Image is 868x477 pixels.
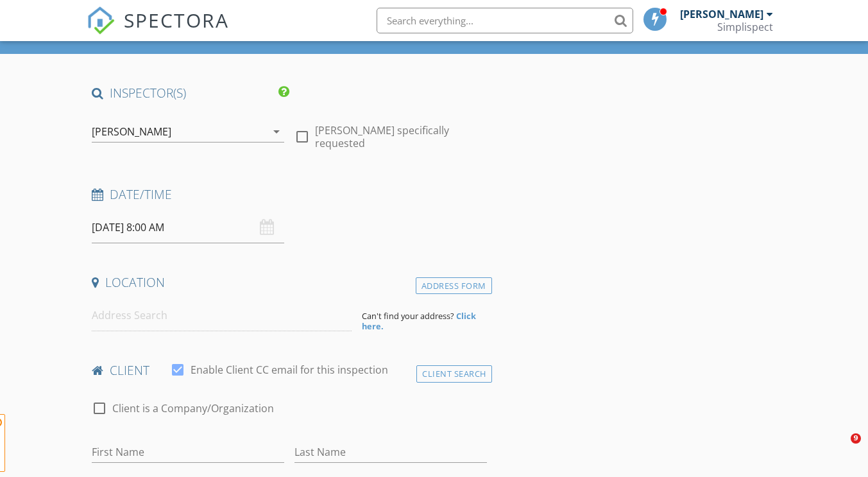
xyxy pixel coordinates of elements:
[315,124,487,150] label: [PERSON_NAME] specifically requested
[92,186,486,203] h4: Date/Time
[377,8,633,33] input: Search everything...
[680,8,763,21] div: [PERSON_NAME]
[362,310,476,332] strong: Click here.
[112,402,274,415] label: Client is a Company/Organization
[362,310,454,322] span: Can't find your address?
[87,17,229,44] a: SPECTORA
[92,212,284,243] input: Select date
[92,300,352,331] input: Address Search
[92,362,486,379] h4: client
[824,433,855,464] iframe: Intercom live chat
[851,433,861,444] span: 9
[95,21,379,44] h1: New Inspection
[92,85,289,101] h4: INSPECTOR(S)
[191,363,388,376] label: Enable Client CC email for this inspection
[92,126,171,137] div: [PERSON_NAME]
[124,6,229,33] span: SPECTORA
[87,6,115,35] img: The Best Home Inspection Software - Spectora
[92,274,486,291] h4: Location
[416,365,492,383] div: Client Search
[269,124,284,139] i: arrow_drop_down
[717,21,773,33] div: Simplispect
[416,277,492,295] div: Address Form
